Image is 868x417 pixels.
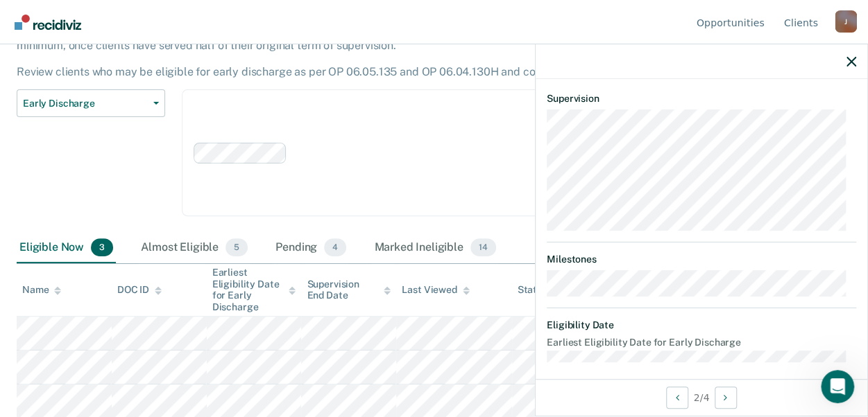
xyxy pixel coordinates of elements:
[212,267,296,313] div: Earliest Eligibility Date for Early Discharge
[117,284,162,296] div: DOC ID
[547,337,856,348] dt: Earliest Eligibility Date for Early Discharge
[835,10,857,33] div: J
[225,238,248,256] span: 5
[835,10,857,33] button: Profile dropdown button
[518,284,547,296] div: Status
[22,284,61,296] div: Name
[307,278,391,302] div: Supervision End Date
[547,319,856,331] dt: Eligibility Date
[547,93,856,105] dt: Supervision
[547,254,856,265] dt: Milestones
[15,15,81,30] img: Recidiviz
[821,370,854,403] iframe: Intercom live chat
[536,379,867,416] div: 2 / 4
[17,233,116,263] div: Eligible Now
[91,238,113,256] span: 3
[666,387,688,409] button: Previous Opportunity
[470,238,496,256] span: 14
[138,233,250,263] div: Almost Eligible
[23,98,148,109] span: Early Discharge
[324,238,346,256] span: 4
[371,233,498,263] div: Marked Ineligible
[402,284,469,296] div: Last Viewed
[273,233,349,263] div: Pending
[17,26,763,79] p: Early Discharge is the termination of the period of probation or parole before the full-term disc...
[715,387,737,409] button: Next Opportunity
